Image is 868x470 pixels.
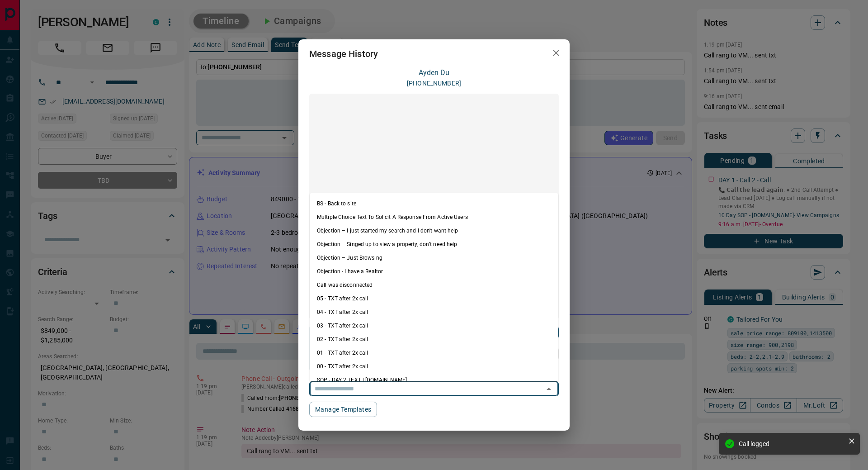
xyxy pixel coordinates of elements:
[310,305,558,319] li: 04 - TXT after 2x call
[419,68,449,77] a: Ayden Du
[310,265,558,278] li: Objection - I have a Realtor
[407,79,461,88] p: [PHONE_NUMBER]
[310,292,558,305] li: 05 - TXT after 2x call
[542,383,555,395] button: Close
[309,402,377,417] button: Manage Templates
[298,39,389,68] h2: Message History
[310,319,558,332] li: 03 - TXT after 2x call
[310,373,558,387] li: SOP - DAY 2 TEXT | [DOMAIN_NAME]
[310,251,558,265] li: Objection – Just Browsing
[310,210,558,224] li: Multiple Choice Text To Solicit A Response From Active Users
[310,360,558,373] li: 00 - TXT after 2x call
[310,332,558,346] li: 02 - TXT after 2x call
[310,346,558,360] li: 01 - TXT after 2x call
[310,197,558,210] li: BS - Back to site
[310,237,558,251] li: Objection – Singed up to view a property, don’t need help
[310,224,558,237] li: Objection – I just started my search and I don't want help
[739,440,844,447] div: Call logged
[310,278,558,292] li: Call was disconnected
